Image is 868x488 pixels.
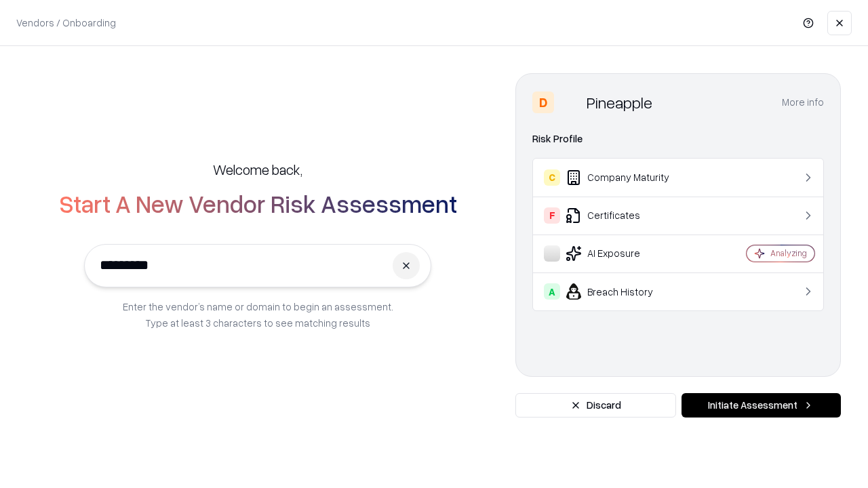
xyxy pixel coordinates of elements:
[532,131,824,147] div: Risk Profile
[213,160,302,179] h5: Welcome back,
[544,207,560,224] div: F
[544,283,560,300] div: A
[544,245,706,262] div: AI Exposure
[770,247,807,259] div: Analyzing
[544,169,560,186] div: C
[587,91,652,113] div: Pineapple
[559,91,581,113] img: Pineapple
[544,207,706,224] div: Certificates
[515,393,676,418] button: Discard
[59,190,457,217] h2: Start A New Vendor Risk Assessment
[544,283,706,300] div: Breach History
[16,16,116,30] p: Vendors / Onboarding
[123,298,393,331] p: Enter the vendor’s name or domain to begin an assessment. Type at least 3 characters to see match...
[532,91,554,113] div: D
[544,169,706,186] div: Company Maturity
[682,393,841,418] button: Initiate Assessment
[782,90,824,115] button: More info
